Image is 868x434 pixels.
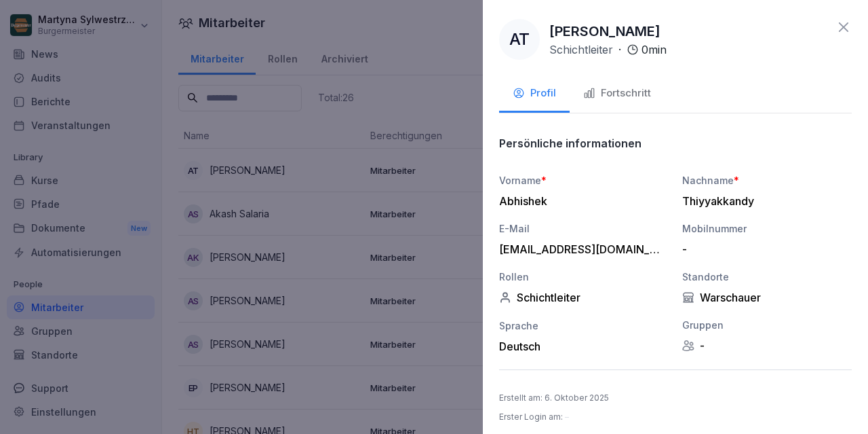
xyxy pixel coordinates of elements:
[499,291,669,304] div: Schichtleiter
[682,173,852,187] div: Nachname
[499,137,642,150] p: Persönliche informationen
[499,319,669,333] div: Sprache
[682,242,845,256] div: -
[499,242,662,256] div: [EMAIL_ADDRESS][DOMAIN_NAME]
[499,270,669,284] div: Rollen
[499,194,662,208] div: Abhishek
[513,86,556,101] div: Profil
[499,173,669,187] div: Vorname
[499,76,570,113] button: Profil
[570,76,665,113] button: Fortschritt
[499,392,609,404] p: Erstellt am : 6. Oktober 2025
[682,270,852,284] div: Standorte
[499,19,540,60] div: AT
[549,41,613,58] p: Schichtleiter
[499,221,669,236] div: E-Mail
[682,194,845,208] div: Thiyyakkandy
[583,86,651,101] div: Fortschritt
[549,41,667,58] div: ·
[499,411,569,423] p: Erster Login am :
[682,221,852,236] div: Mobilnummer
[682,291,852,304] div: Warschauer
[499,340,669,353] div: Deutsch
[549,21,660,41] p: [PERSON_NAME]
[682,318,852,332] div: Gruppen
[642,41,667,58] p: 0 min
[682,339,852,352] div: -
[565,412,569,422] span: –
